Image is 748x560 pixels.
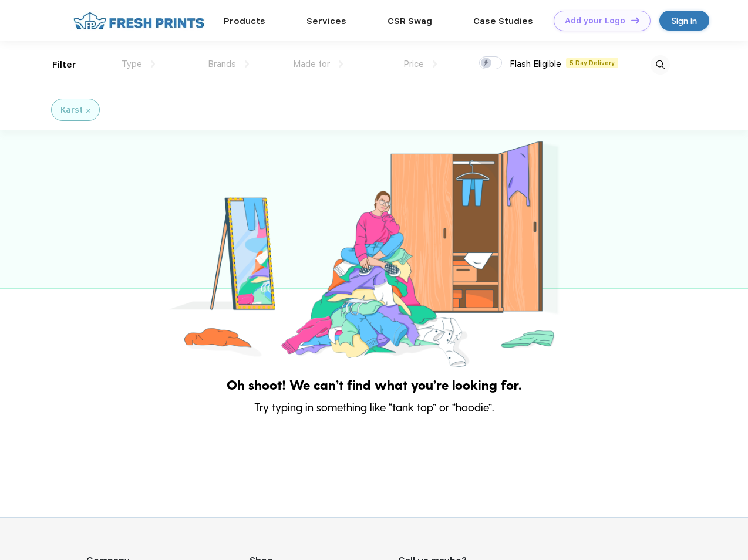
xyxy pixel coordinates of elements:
span: Type [122,59,142,69]
img: DT [631,17,639,23]
a: CSR Swag [388,16,432,26]
img: dropdown.png [339,60,343,68]
span: Flash Eligible [510,59,561,69]
div: Filter [52,58,76,72]
span: Brands [208,59,236,69]
a: Products [224,16,265,26]
img: fo%20logo%202.webp [70,11,208,31]
img: dropdown.png [151,60,155,68]
span: Price [403,59,424,69]
div: Sign in [672,14,697,28]
a: Services [306,16,346,26]
div: Karst [60,104,83,116]
img: dropdown.png [433,60,437,68]
span: 5 Day Delivery [566,58,618,68]
img: desktop_search.svg [651,55,670,75]
img: filter_cancel.svg [86,109,90,113]
img: dropdown.png [245,60,249,68]
div: Add your Logo [565,16,625,26]
span: Made for [293,59,330,69]
a: Sign in [659,11,709,31]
